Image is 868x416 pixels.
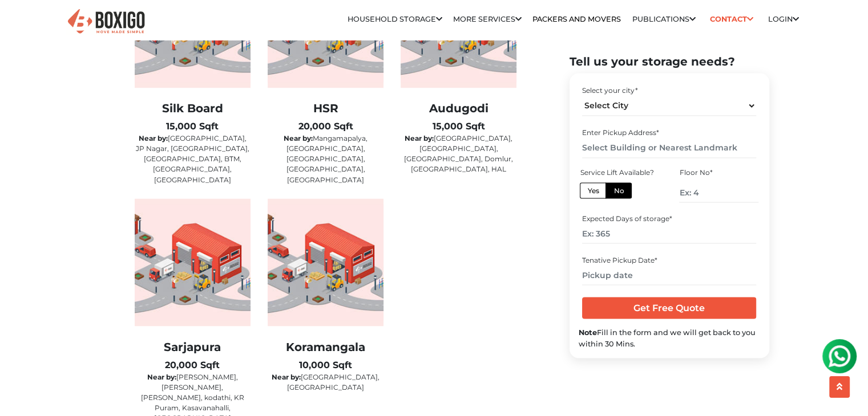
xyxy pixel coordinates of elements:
[139,134,168,142] b: Near by:
[706,10,757,28] a: Contact
[135,101,251,115] h2: Silk Board
[580,168,659,178] div: Service Lift Available?
[582,213,756,223] div: Expected Days of storage
[433,121,485,132] b: 15,000 Sqft
[579,327,760,348] div: Fill in the form and we will get back to you within 30 Mins.
[582,128,756,138] div: Enter Pickup Address
[348,15,442,23] a: Household Storage
[582,223,756,243] input: Ex: 365
[605,182,632,198] label: No
[165,359,220,370] b: 20,000 Sqft
[268,101,383,115] h2: HSR
[66,7,146,35] img: Boxigo
[298,121,353,132] b: 20,000 Sqft
[405,134,434,142] b: Near by:
[679,168,758,178] div: Floor No
[580,182,606,198] label: Yes
[582,265,756,285] input: Pickup date
[299,359,352,370] b: 10,000 Sqft
[582,297,756,319] input: Get Free Quote
[582,138,756,158] input: Select Building or Nearest Landmark
[135,198,251,326] img: warehouse-image
[268,340,383,353] h2: Koramangala
[268,133,383,185] p: Mangamapalya, [GEOGRAPHIC_DATA], [GEOGRAPHIC_DATA], [GEOGRAPHIC_DATA], [GEOGRAPHIC_DATA]
[11,11,34,34] img: whatsapp-icon.svg
[768,15,799,23] a: Login
[570,55,769,68] h2: Tell us your storage needs?
[166,121,219,132] b: 15,000 Sqft
[582,85,756,96] div: Select your city
[272,372,301,381] b: Near by:
[268,372,383,392] p: [GEOGRAPHIC_DATA], [GEOGRAPHIC_DATA]
[632,15,696,23] a: Publications
[147,372,176,381] b: Near by:
[135,340,251,353] h2: Sarjapura
[135,133,251,185] p: [GEOGRAPHIC_DATA], JP Nagar, [GEOGRAPHIC_DATA], [GEOGRAPHIC_DATA], BTM, [GEOGRAPHIC_DATA], [GEOGR...
[679,182,758,202] input: Ex: 4
[579,328,597,336] b: Note
[284,134,313,142] b: Near by:
[268,198,383,326] img: warehouse-image
[582,255,756,265] div: Tenative Pickup Date
[532,15,621,23] a: Packers and Movers
[453,15,522,23] a: More services
[829,376,850,398] button: scroll up
[401,101,516,115] h2: Audugodi
[401,133,516,174] p: [GEOGRAPHIC_DATA], [GEOGRAPHIC_DATA], [GEOGRAPHIC_DATA], Domlur, [GEOGRAPHIC_DATA], HAL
